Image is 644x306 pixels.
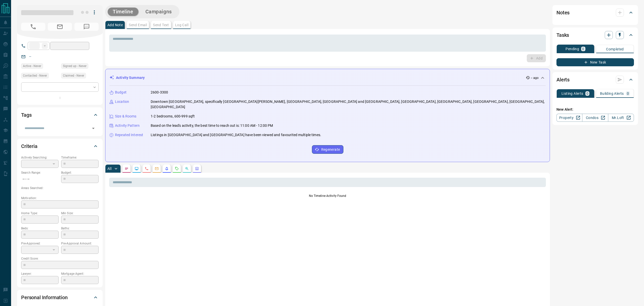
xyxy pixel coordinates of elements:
p: -- - -- [21,175,59,183]
p: Activity Summary [116,75,145,80]
p: Pending [566,47,579,51]
p: Repeated Interest [115,132,143,138]
div: Activity Summary-- ago [109,73,546,82]
button: Regenerate [312,145,343,154]
p: Beds: [21,226,59,231]
p: Downtown [GEOGRAPHIC_DATA], specifically [GEOGRAPHIC_DATA][PERSON_NAME], [GEOGRAPHIC_DATA], [GEOG... [151,99,546,110]
div: Criteria [21,140,99,152]
button: Open [90,125,97,132]
p: Baths: [61,226,99,231]
div: Notes [556,7,634,19]
svg: Notes [125,167,129,171]
p: Timeframe: [61,155,99,160]
p: 2600-3300 [151,90,168,95]
svg: Listing Alerts [165,167,169,171]
h2: Notes [556,9,570,17]
a: Property [556,114,582,122]
p: Add Note [107,23,123,27]
p: Budget [115,90,127,95]
p: Home Type: [21,211,59,216]
a: Condos [582,114,608,122]
p: 0 [586,92,588,95]
p: Pre-Approved: [21,241,59,246]
h2: Criteria [21,142,37,150]
svg: Lead Browsing Activity [135,167,139,171]
p: Building Alerts [600,92,624,95]
p: Budget: [61,170,99,175]
span: Contacted - Never [23,73,47,78]
span: No Number [74,23,99,31]
p: Listings in [GEOGRAPHIC_DATA] and [GEOGRAPHIC_DATA] have been viewed and favourited multiple times. [151,132,321,138]
p: Activity Pattern [115,123,140,128]
p: 0 [582,47,584,51]
p: Location [115,99,129,104]
p: Mortgage Agent: [61,271,99,276]
p: Completed [606,47,624,51]
p: -- ago [531,76,539,80]
h2: Personal Information [21,293,68,301]
div: Tasks [556,29,634,41]
button: Campaigns [140,8,177,16]
span: No Number [21,23,45,31]
div: Tags [21,109,99,121]
h2: Alerts [556,76,570,84]
h2: Tags [21,111,31,119]
h2: Tasks [556,31,569,39]
svg: Calls [145,167,149,171]
p: Credit Score: [21,256,99,261]
svg: Requests [175,167,179,171]
p: Based on the lead's activity, the best time to reach out is: 11:00 AM - 12:00 PM [151,123,273,128]
span: Signed up - Never [63,64,87,69]
button: Timeline [108,8,138,16]
span: Active - Never [23,64,41,69]
p: New Alert: [556,107,634,112]
p: Size & Rooms [115,114,137,119]
svg: Agent Actions [195,167,199,171]
p: Search Range: [21,170,59,175]
span: Claimed - Never [63,73,84,78]
p: Min Size: [61,211,99,216]
p: Listing Alerts [561,92,583,95]
p: Pre-Approval Amount: [61,241,99,246]
span: No Email [48,23,72,31]
a: Mr.Loft [608,114,634,122]
p: 1-2 bedrooms, 600-999 sqft [151,114,195,119]
p: Areas Searched: [21,186,99,190]
div: Alerts [556,74,634,86]
p: Lawyer: [21,271,59,276]
p: 0 [627,92,629,95]
button: New Task [556,58,634,66]
p: All [107,167,111,170]
svg: Emails [155,167,159,171]
div: Personal Information [21,291,99,303]
p: Actively Searching: [21,155,59,160]
p: No Timeline Activity Found [109,194,546,198]
p: Motivation: [21,196,99,200]
svg: Opportunities [185,167,189,171]
a: -- [29,54,31,58]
